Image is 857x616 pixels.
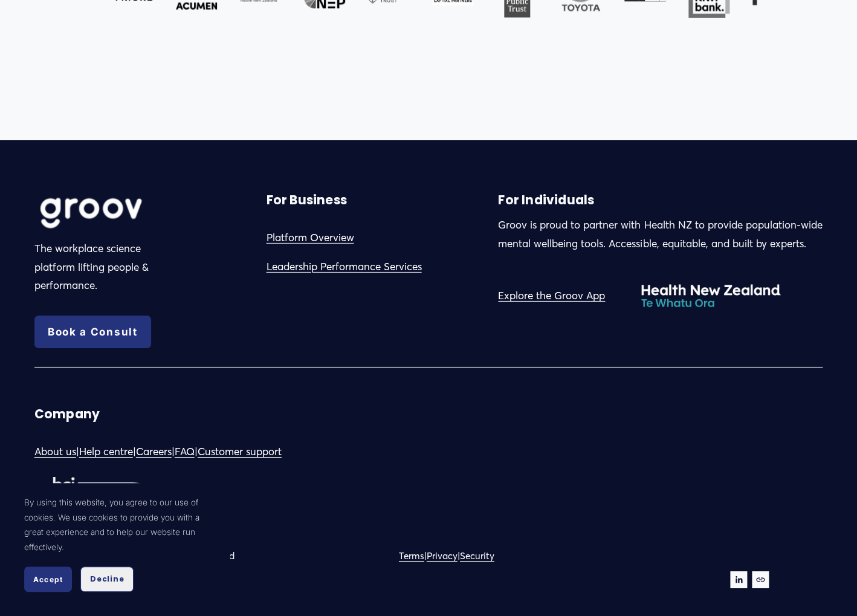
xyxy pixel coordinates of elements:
a: Privacy [427,548,458,565]
a: Leadership Performance Services [266,258,421,276]
p: The workplace science platform lifting people & performance. [34,239,160,295]
button: Decline [80,566,134,592]
a: Terms [399,548,424,565]
a: LinkedIn [730,571,747,588]
a: FAQ [175,443,195,461]
strong: For Individuals [498,192,594,209]
p: | | [399,548,658,565]
a: Platform Overview [266,229,354,247]
button: Accept [24,566,72,592]
a: URL [752,571,769,588]
p: Groov is proud to partner with Health NZ to provide population-wide mental wellbeing tools. Acces... [498,216,823,253]
a: Careers [136,443,172,461]
span: Decline [90,574,124,585]
a: About us [34,443,76,461]
strong: For Business [266,192,346,209]
strong: Company [34,406,100,423]
a: Book a Consult [34,316,151,348]
section: Cookie banner [12,483,230,604]
p: By using this website, you agree to our use of cookies. We use cookies to provide you with a grea... [24,495,218,554]
a: Customer support [198,443,282,461]
p: Copyright © 2024 Groov Ltd. All rights reserved [34,548,425,565]
p: | | | | [34,443,425,461]
a: Help centre [79,443,133,461]
a: Explore the Groov App [498,287,605,305]
a: Security [460,548,494,565]
span: Accept [33,575,63,584]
